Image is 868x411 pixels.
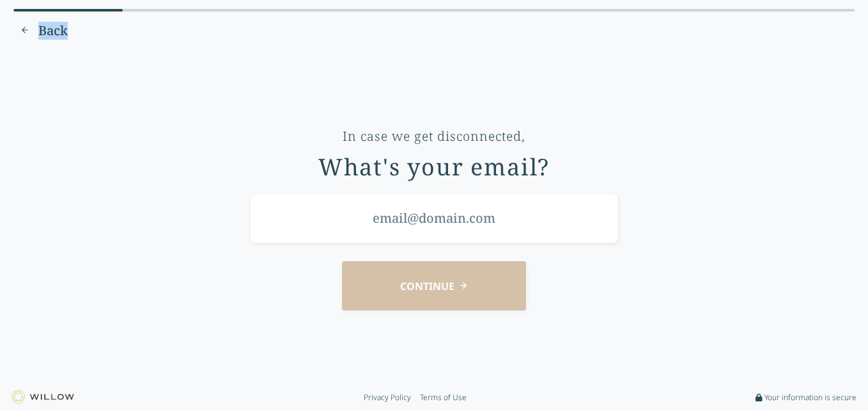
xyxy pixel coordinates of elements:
div: What's your email? [318,154,550,180]
img: Willow logo [12,391,74,404]
span: Back [38,22,68,40]
div: In case we get disconnected, [343,127,525,145]
div: 13% complete [13,9,123,12]
button: Previous question [13,20,74,41]
a: Privacy Policy [364,392,411,403]
span: Your information is secure [764,392,856,403]
a: Terms of Use [420,392,467,403]
input: email@domain.com [250,193,618,243]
